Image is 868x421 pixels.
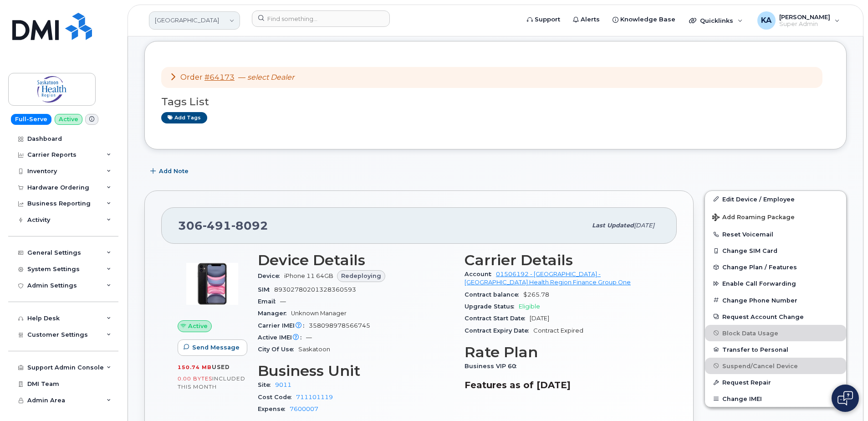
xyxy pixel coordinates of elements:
[188,322,208,330] span: Active
[523,291,549,298] span: $265.78
[192,343,240,352] span: Send Message
[712,214,795,222] span: Add Roaming Package
[530,315,549,322] span: [DATE]
[258,310,291,317] span: Manager
[159,167,189,175] span: Add Note
[144,163,196,180] button: Add Note
[581,15,600,24] span: Alerts
[606,10,682,29] a: Knowledge Base
[634,222,654,229] span: [DATE]
[751,11,846,30] div: Karla Adams
[705,341,846,358] button: Transfer to Personal
[258,346,298,353] span: City Of Use
[275,381,291,388] a: 9011
[722,264,797,271] span: Change Plan / Features
[705,390,846,407] button: Change IMEI
[258,252,454,268] h3: Device Details
[837,391,853,406] img: Open chat
[722,362,798,369] span: Suspend/Cancel Device
[274,286,356,293] span: 89302780201328360593
[535,15,560,24] span: Support
[258,334,306,341] span: Active IMEI
[231,219,268,232] span: 8092
[341,272,381,280] span: Redeploying
[258,406,290,412] span: Expense
[291,310,347,317] span: Unknown Manager
[306,334,312,341] span: —
[178,364,212,370] span: 150.74 MB
[258,272,284,279] span: Device
[252,10,390,27] input: Find something...
[258,298,280,305] span: Email
[705,207,846,226] button: Add Roaming Package
[149,11,240,30] a: Saskatoon Health Region
[290,406,318,412] a: 7600007
[705,242,846,259] button: Change SIM Card
[258,394,296,400] span: Cost Code
[465,303,519,310] span: Upgrade Status
[683,11,749,30] div: Quicklinks
[465,327,533,334] span: Contract Expiry Date
[465,252,660,268] h3: Carrier Details
[178,339,247,356] button: Send Message
[280,298,286,305] span: —
[296,394,333,400] a: 711101119
[178,219,268,232] span: 306
[203,219,231,232] span: 491
[465,271,496,277] span: Account
[161,112,207,123] a: Add tags
[567,10,606,29] a: Alerts
[465,363,521,370] span: Business VIP 60
[284,272,333,279] span: iPhone 11 64GB
[705,259,846,275] button: Change Plan / Features
[180,73,203,82] span: Order
[465,315,530,322] span: Contract Start Date
[705,358,846,374] button: Suspend/Cancel Device
[185,257,240,311] img: image20231002-4137094-9apcgt.jpeg
[521,10,567,29] a: Support
[465,271,631,286] a: 01506192 - [GEOGRAPHIC_DATA] - [GEOGRAPHIC_DATA] Health Region Finance Group One
[533,327,583,334] span: Contract Expired
[258,286,274,293] span: SIM
[620,15,675,24] span: Knowledge Base
[705,191,846,207] a: Edit Device / Employee
[705,325,846,341] button: Block Data Usage
[178,375,212,382] span: 0.00 Bytes
[705,275,846,292] button: Enable Call Forwarding
[212,364,230,370] span: used
[204,73,235,82] a: #64173
[705,292,846,308] button: Change Phone Number
[700,17,733,24] span: Quicklinks
[247,73,294,82] em: select Dealer
[465,344,660,360] h3: Rate Plan
[161,96,830,108] h3: Tags List
[465,291,523,298] span: Contract balance
[309,322,370,329] span: 358098978566745
[761,15,771,26] span: KA
[238,73,294,82] span: —
[592,222,634,229] span: Last updated
[705,226,846,242] button: Reset Voicemail
[705,374,846,390] button: Request Repair
[519,303,540,310] span: Eligible
[705,308,846,325] button: Request Account Change
[722,280,796,287] span: Enable Call Forwarding
[298,346,330,353] span: Saskatoon
[258,322,309,329] span: Carrier IMEI
[465,380,660,390] h3: Features as of [DATE]
[258,381,275,388] span: Site
[779,21,830,28] span: Super Admin
[779,13,830,21] span: [PERSON_NAME]
[258,363,454,379] h3: Business Unit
